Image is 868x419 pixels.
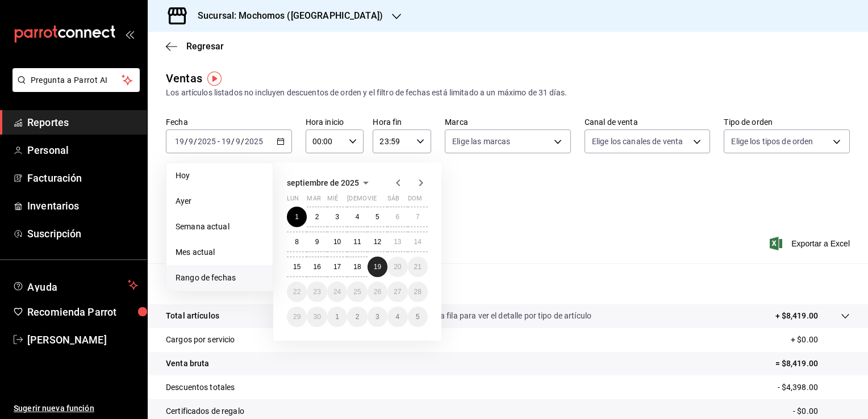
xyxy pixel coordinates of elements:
button: Exportar a Excel [772,237,850,250]
p: Total artículos [166,310,219,322]
button: 4 de septiembre de 2025 [347,207,367,227]
abbr: 18 de septiembre de 2025 [353,263,361,271]
abbr: miércoles [327,195,338,207]
button: 2 de octubre de 2025 [347,307,367,327]
abbr: 28 de septiembre de 2025 [414,288,422,296]
p: + $8,419.00 [775,310,818,322]
abbr: 23 de septiembre de 2025 [313,288,320,296]
div: Ventas [166,70,202,87]
abbr: 30 de septiembre de 2025 [313,313,320,321]
span: Regresar [186,41,224,52]
span: - [218,137,220,146]
button: 30 de septiembre de 2025 [307,307,327,327]
button: 14 de septiembre de 2025 [408,232,428,252]
span: Pregunta a Parrot AI [31,74,122,86]
abbr: 11 de septiembre de 2025 [353,238,361,246]
button: 19 de septiembre de 2025 [368,257,387,277]
label: Hora fin [373,118,431,126]
abbr: 12 de septiembre de 2025 [374,238,381,246]
button: 3 de octubre de 2025 [368,307,387,327]
button: 18 de septiembre de 2025 [347,257,367,277]
abbr: 29 de septiembre de 2025 [293,313,301,321]
button: 29 de septiembre de 2025 [287,307,307,327]
input: -- [235,137,241,146]
abbr: 10 de septiembre de 2025 [333,238,341,246]
p: Resumen [166,277,850,291]
span: Elige las marcas [452,136,510,147]
h3: Sucursal: Mochomos ([GEOGRAPHIC_DATA]) [189,9,383,23]
button: 7 de septiembre de 2025 [408,207,428,227]
abbr: 16 de septiembre de 2025 [313,263,320,271]
button: Regresar [166,41,224,52]
button: 22 de septiembre de 2025 [287,282,307,302]
button: 1 de octubre de 2025 [327,307,347,327]
span: / [231,137,235,146]
p: Cargos por servicio [166,334,235,346]
button: 17 de septiembre de 2025 [327,257,347,277]
abbr: 24 de septiembre de 2025 [333,288,341,296]
button: 13 de septiembre de 2025 [387,232,407,252]
p: Venta bruta [166,358,209,370]
abbr: 4 de septiembre de 2025 [356,213,360,221]
span: Inventarios [27,198,138,213]
img: Tooltip marker [207,72,222,86]
button: open_drawer_menu [125,30,134,39]
abbr: 14 de septiembre de 2025 [414,238,422,246]
abbr: 5 de septiembre de 2025 [375,213,379,221]
span: / [185,137,188,146]
p: Da clic en la fila para ver el detalle por tipo de artículo [403,310,591,322]
button: 26 de septiembre de 2025 [368,282,387,302]
button: 28 de septiembre de 2025 [408,282,428,302]
button: 20 de septiembre de 2025 [387,257,407,277]
span: / [194,137,197,146]
abbr: 4 de octubre de 2025 [395,313,399,321]
button: 1 de septiembre de 2025 [287,207,307,227]
input: ---- [197,137,216,146]
span: Rango de fechas [176,272,264,284]
button: 12 de septiembre de 2025 [368,232,387,252]
p: + $0.00 [791,334,850,346]
p: - $4,398.00 [778,382,850,393]
abbr: 26 de septiembre de 2025 [374,288,381,296]
span: Ayuda [27,278,123,292]
button: 2 de septiembre de 2025 [307,207,327,227]
abbr: 20 de septiembre de 2025 [394,263,401,271]
input: ---- [244,137,264,146]
label: Fecha [166,118,292,126]
span: Mes actual [176,246,264,258]
button: 10 de septiembre de 2025 [327,232,347,252]
button: Pregunta a Parrot AI [12,68,140,92]
abbr: 15 de septiembre de 2025 [293,263,301,271]
a: Pregunta a Parrot AI [8,82,140,94]
button: 27 de septiembre de 2025 [387,282,407,302]
p: Certificados de regalo [166,405,244,417]
abbr: jueves [347,195,414,207]
button: 21 de septiembre de 2025 [408,257,428,277]
abbr: 3 de octubre de 2025 [375,313,379,321]
span: / [241,137,244,146]
button: 5 de septiembre de 2025 [368,207,387,227]
abbr: 3 de septiembre de 2025 [335,213,339,221]
label: Marca [445,118,571,126]
p: = $8,419.00 [775,358,850,370]
abbr: 7 de septiembre de 2025 [416,213,420,221]
abbr: 21 de septiembre de 2025 [414,263,422,271]
div: Los artículos listados no incluyen descuentos de orden y el filtro de fechas está limitado a un m... [166,87,850,99]
button: septiembre de 2025 [287,176,373,190]
p: - $0.00 [793,405,850,417]
abbr: 22 de septiembre de 2025 [293,288,301,296]
abbr: 1 de septiembre de 2025 [295,213,299,221]
span: Hoy [176,170,264,182]
span: Ayer [176,195,264,207]
button: 23 de septiembre de 2025 [307,282,327,302]
button: 5 de octubre de 2025 [408,307,428,327]
label: Tipo de orden [724,118,850,126]
abbr: 13 de septiembre de 2025 [394,238,401,246]
button: 11 de septiembre de 2025 [347,232,367,252]
abbr: viernes [368,195,377,207]
abbr: 1 de octubre de 2025 [335,313,339,321]
input: -- [188,137,194,146]
abbr: 9 de septiembre de 2025 [315,238,319,246]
